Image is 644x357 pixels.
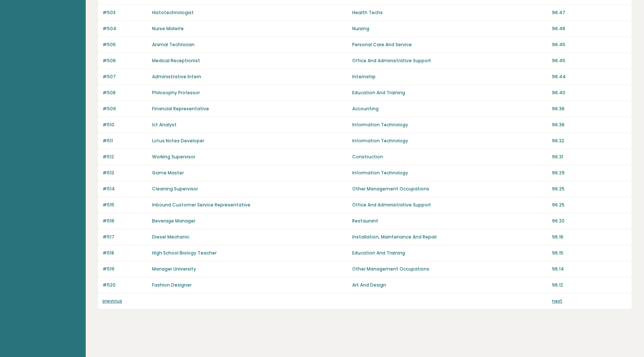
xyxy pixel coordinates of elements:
p: #507 [102,73,148,80]
p: #516 [102,218,148,224]
p: #508 [102,89,148,96]
p: 96.47 [552,9,627,16]
a: High School Biology Teacher [152,250,217,256]
a: Financial Representative [152,105,209,112]
p: Education And Training [352,89,548,96]
p: 96.31 [552,154,627,160]
p: #520 [102,282,148,288]
p: #515 [102,202,148,208]
p: Information Technology [352,121,548,128]
p: Office And Administrative Support [352,202,548,208]
p: Restaurant [352,218,548,224]
p: #509 [102,105,148,112]
p: Information Technology [352,138,548,144]
p: #519 [102,266,148,272]
p: Nursing [352,25,548,32]
p: 96.32 [552,138,627,144]
a: Lotus Notes Developer [152,138,204,144]
a: Histotechnologist [152,9,194,16]
a: previous [102,298,122,304]
a: Ict Analyst [152,121,177,128]
p: 96.36 [552,105,627,112]
p: Other Management Occupations [352,186,548,192]
p: 96.14 [552,266,627,272]
a: Nurse Midwife [152,25,184,32]
a: Administrative Intern [152,73,201,80]
p: #505 [102,41,148,48]
p: Education And Training [352,250,548,256]
p: #517 [102,234,148,240]
a: Fashion Designer [152,282,192,288]
p: Installation, Maintenance And Repair [352,234,548,240]
a: Manager University [152,266,196,272]
p: 96.15 [552,250,627,256]
a: Beverage Manager [152,218,195,224]
a: Diesel Mechanic [152,234,189,240]
a: Animal Technician [152,41,195,48]
p: #513 [102,170,148,176]
p: #506 [102,57,148,64]
p: Information Technology [352,170,548,176]
a: Game Master [152,170,184,176]
p: Construction [352,154,548,160]
p: #518 [102,250,148,256]
a: next [552,298,562,304]
p: 96.40 [552,89,627,96]
p: #510 [102,121,148,128]
p: Health Techs [352,9,548,16]
p: 96.36 [552,121,627,128]
a: Working Supervisor [152,154,195,160]
p: 96.20 [552,218,627,224]
p: #504 [102,25,148,32]
p: 96.16 [552,234,627,240]
p: #512 [102,154,148,160]
p: Other Management Occupations [352,266,548,272]
p: #503 [102,9,148,16]
p: Accounting [352,105,548,112]
a: Medical Receptionist [152,57,200,64]
p: #511 [102,138,148,144]
p: 96.45 [552,41,627,48]
p: Personal Care And Service [352,41,548,48]
p: 96.25 [552,202,627,208]
a: Inbound Customer Service Representative [152,202,250,208]
p: 96.46 [552,25,627,32]
a: Philosophy Professor [152,89,200,96]
p: 96.29 [552,170,627,176]
p: 96.45 [552,57,627,64]
p: Office And Administrative Support [352,57,548,64]
p: Art And Design [352,282,548,288]
a: Cleaning Supervisor [152,186,198,192]
p: 96.25 [552,186,627,192]
p: #514 [102,186,148,192]
p: 96.44 [552,73,627,80]
p: Internship [352,73,548,80]
p: 96.12 [552,282,627,288]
